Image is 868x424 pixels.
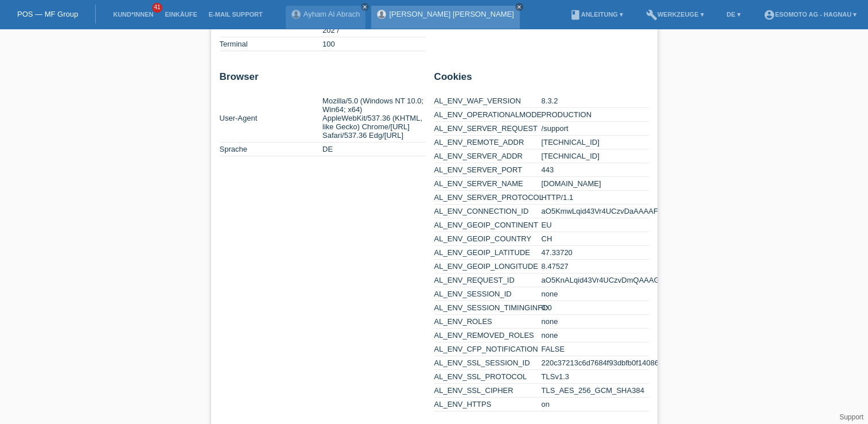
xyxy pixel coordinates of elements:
a: E-Mail Support [203,11,268,18]
td: AL_ENV_SESSION_ID [434,287,542,301]
td: TLSv1.3 [542,370,649,384]
td: AL_ENV_GEOIP_COUNTRY [434,232,542,246]
td: AL_ENV_SSL_PROTOCOL [434,370,542,384]
td: AL_ENV_REMOVED_ROLES [434,329,542,342]
td: Sprache [220,142,323,156]
td: 100 [322,37,426,51]
td: 8.47527 [542,260,649,273]
td: AL_ENV_SERVER_NAME [434,177,542,191]
td: TLS_AES_256_GCM_SHA384 [542,384,649,398]
i: book [570,9,581,21]
i: close [362,4,368,10]
a: Einkäufe [159,11,203,18]
td: Terminal [220,37,323,51]
a: account_circleEsomoto AG - Hagnau ▾ [758,11,862,18]
td: AL_ENV_GEOIP_LATITUDE [434,246,542,260]
a: close [361,3,369,11]
i: account_circle [764,9,775,21]
a: [PERSON_NAME] [PERSON_NAME] [389,10,513,18]
td: AL_ENV_CFP_NOTIFICATION [434,342,542,356]
td: AL_ENV_OPERATIONALMODE [434,108,542,122]
td: AL_ENV_SERVER_PROTOCOL [434,191,542,205]
td: AL_ENV_SERVER_ADDR [434,149,542,163]
td: none [542,329,649,342]
td: AL_ENV_WAF_VERSION [434,94,542,108]
i: close [516,4,522,10]
td: AL_ENV_SERVER_REQUEST [434,122,542,136]
td: AL_ENV_SSL_CIPHER [434,384,542,398]
h2: Browser [220,71,426,88]
td: on [542,398,649,411]
td: AL_ENV_SERVER_PORT [434,163,542,177]
td: PRODUCTION [542,108,649,122]
td: AL_ENV_SSL_SESSION_ID [434,356,542,370]
td: aO5KnALqid43Vr4UCzvDmQAAAGE [542,273,649,287]
td: 220c37213c6d7684f93dbfb0f14086cb74bd5213f53b5d76c3e1ed0982babad2 [542,356,649,370]
td: 8.3.2 [542,94,649,108]
td: EU [542,218,649,232]
td: none [542,315,649,329]
td: FALSE [542,342,649,356]
a: buildWerkzeuge ▾ [640,11,710,18]
td: none [542,287,649,301]
td: 47.33720 [542,246,649,260]
td: AL_ENV_REMOTE_ADDR [434,136,542,149]
td: HTTP/1.1 [542,191,649,205]
td: CH [542,232,649,246]
td: AL_ENV_ROLES [434,315,542,329]
td: 443 [542,163,649,177]
i: build [646,9,657,21]
td: [DOMAIN_NAME] [542,177,649,191]
td: AL_ENV_REQUEST_ID [434,273,542,287]
td: User-Agent [220,94,323,142]
td: AL_ENV_GEOIP_CONTINENT [434,218,542,232]
a: Support [839,413,863,421]
span: 41 [152,3,162,13]
td: [TECHNICAL_ID] [542,149,649,163]
h2: Cookies [434,71,649,88]
a: close [515,3,523,11]
a: bookAnleitung ▾ [564,11,629,18]
a: POS — MF Group [17,10,78,18]
td: AL_ENV_GEOIP_LONGITUDE [434,260,542,273]
td: AL_ENV_CONNECTION_ID [434,205,542,218]
a: Ayham Al Abrach [303,10,360,18]
a: DE ▾ [721,11,746,18]
a: Kund*innen [107,11,159,18]
td: DE [322,142,426,156]
td: Mozilla/5.0 (Windows NT 10.0; Win64; x64) AppleWebKit/537.36 (KHTML, like Gecko) Chrome/[URL] Saf... [322,94,426,142]
td: 0:0 [542,301,649,315]
td: AL_ENV_HTTPS [434,398,542,411]
td: [TECHNICAL_ID] [542,136,649,149]
td: AL_ENV_SESSION_TIMINGINFO [434,301,542,315]
td: aO5KmwLqid43Vr4UCzvDaAAAAFk [542,205,649,218]
td: /support [542,122,649,136]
